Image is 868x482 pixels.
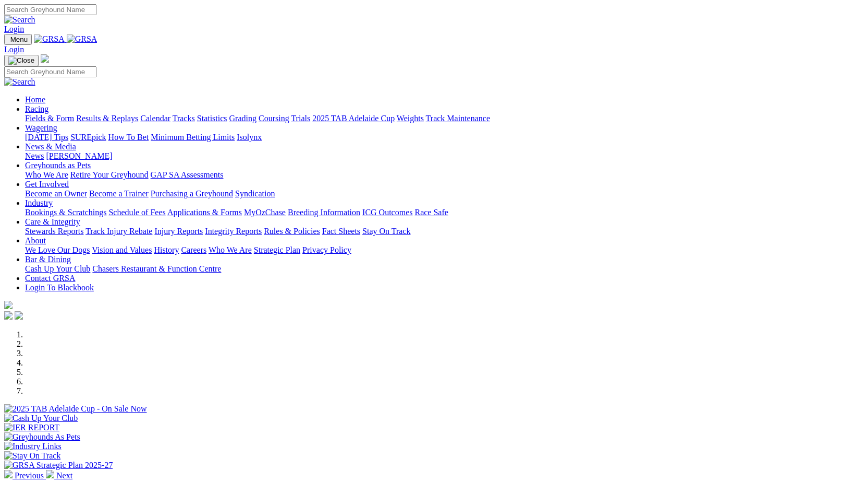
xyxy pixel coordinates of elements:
[4,432,80,442] img: Greyhounds As Pets
[229,114,256,123] a: Grading
[25,227,83,236] a: Stewards Reports
[25,189,87,198] a: Become an Owner
[4,404,147,414] img: 2025 TAB Adelaide Cup - On Sale Now
[140,114,170,123] a: Calendar
[10,36,28,43] span: Menu
[4,45,24,54] a: Login
[259,114,289,123] a: Coursing
[25,133,68,142] a: [DATE] Tips
[181,245,206,254] a: Careers
[4,55,39,66] button: Toggle navigation
[15,471,44,480] span: Previous
[4,442,62,451] img: Industry Links
[25,217,80,226] a: Care & Integrity
[46,470,54,478] img: chevron-right-pager-white.svg
[67,34,97,44] img: GRSA
[25,283,94,292] a: Login To Blackbook
[92,245,152,254] a: Vision and Values
[322,227,360,236] a: Fact Sheets
[25,151,864,161] div: News & Media
[25,236,46,245] a: About
[8,56,34,65] img: Close
[244,208,286,217] a: MyOzChase
[4,414,78,423] img: Cash Up Your Club
[46,151,112,160] a: [PERSON_NAME]
[151,133,235,142] a: Minimum Betting Limits
[25,142,76,151] a: News & Media
[4,4,96,15] input: Search
[167,208,242,217] a: Applications & Forms
[4,34,32,45] button: Toggle navigation
[4,451,60,461] img: Stay On Track
[4,470,13,478] img: chevron-left-pager-white.svg
[154,245,179,254] a: History
[92,264,221,273] a: Chasers Restaurant & Function Centre
[25,227,864,236] div: Care & Integrity
[46,471,72,480] a: Next
[56,471,72,480] span: Next
[25,208,864,217] div: Industry
[312,114,395,123] a: 2025 TAB Adelaide Cup
[151,170,224,179] a: GAP SA Assessments
[25,208,106,217] a: Bookings & Scratchings
[237,133,262,142] a: Isolynx
[291,114,310,123] a: Trials
[108,208,165,217] a: Schedule of Fees
[70,170,149,179] a: Retire Your Greyhound
[25,170,864,180] div: Greyhounds as Pets
[89,189,149,198] a: Become a Trainer
[25,264,90,273] a: Cash Up Your Club
[4,423,59,432] img: IER REPORT
[414,208,448,217] a: Race Safe
[25,133,864,142] div: Wagering
[25,95,45,104] a: Home
[25,104,48,113] a: Racing
[25,170,68,179] a: Who We Are
[4,461,113,470] img: GRSA Strategic Plan 2025-27
[302,245,351,254] a: Privacy Policy
[25,189,864,198] div: Get Involved
[235,189,275,198] a: Syndication
[254,245,300,254] a: Strategic Plan
[25,264,864,274] div: Bar & Dining
[362,227,410,236] a: Stay On Track
[426,114,490,123] a: Track Maintenance
[205,227,262,236] a: Integrity Reports
[25,198,53,207] a: Industry
[362,208,412,217] a: ICG Outcomes
[41,54,49,63] img: logo-grsa-white.png
[154,227,203,236] a: Injury Reports
[25,123,57,132] a: Wagering
[76,114,138,123] a: Results & Replays
[25,245,864,255] div: About
[264,227,320,236] a: Rules & Policies
[25,180,69,189] a: Get Involved
[151,189,233,198] a: Purchasing a Greyhound
[25,161,91,170] a: Greyhounds as Pets
[197,114,227,123] a: Statistics
[25,274,75,283] a: Contact GRSA
[4,66,96,77] input: Search
[288,208,360,217] a: Breeding Information
[4,311,13,320] img: facebook.svg
[25,114,74,123] a: Fields & Form
[108,133,149,142] a: How To Bet
[397,114,424,123] a: Weights
[209,245,252,254] a: Who We Are
[15,311,23,320] img: twitter.svg
[25,245,90,254] a: We Love Our Dogs
[4,77,35,87] img: Search
[34,34,65,44] img: GRSA
[173,114,195,123] a: Tracks
[4,25,24,33] a: Login
[25,255,71,264] a: Bar & Dining
[4,471,46,480] a: Previous
[70,133,106,142] a: SUREpick
[4,301,13,309] img: logo-grsa-white.png
[25,114,864,123] div: Racing
[85,227,152,236] a: Track Injury Rebate
[25,151,44,160] a: News
[4,15,35,25] img: Search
